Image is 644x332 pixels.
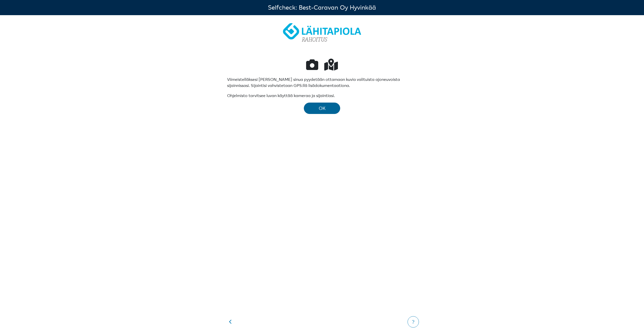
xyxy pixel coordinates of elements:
[411,319,416,325] div: ?
[227,92,417,99] p: Ohjelmisto tarvitsee luvan käyttää kameraa ja sijaintiasi.
[408,316,419,328] button: ?
[268,4,376,11] h1: Selfcheck: Best-Caravan Oy Hyvinkää
[227,76,417,88] p: Viimeistelläksesi [PERSON_NAME] sinua pyydetään ottamaan kuvia valituista ajoneuvoista sijainniss...
[280,19,364,48] img: LähiTapiola Rahoitus
[319,105,326,111] span: OK
[304,103,340,114] button: OK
